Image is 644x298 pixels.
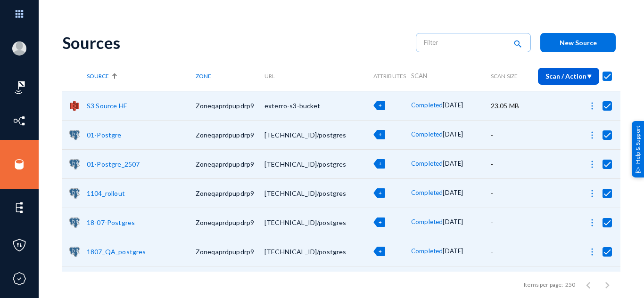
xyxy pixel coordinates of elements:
[196,149,264,178] td: Zoneqaprdpupdrp9
[379,102,382,108] span: +
[12,272,26,286] img: icon-compliance.svg
[443,101,463,109] span: [DATE]
[264,189,347,197] span: [TECHNICAL_ID]/postgres
[524,281,563,289] div: Items per page:
[443,218,463,226] span: [DATE]
[443,247,463,255] span: [DATE]
[264,102,321,110] span: exterro-s3-bucket
[87,72,196,80] div: Source
[87,72,109,80] span: Source
[264,72,275,80] span: URL
[443,189,463,196] span: [DATE]
[491,208,528,237] td: -
[5,4,33,24] img: app launcher
[491,72,518,80] span: Scan Size
[196,266,264,295] td: Zoneqaprdpupdrp9
[443,160,463,167] span: [DATE]
[12,201,26,215] img: icon-elements.svg
[12,81,26,95] img: icon-risk-sonar.svg
[491,237,528,266] td: -
[87,102,127,110] a: S3 Source HF
[69,130,80,140] img: pgsql.png
[411,189,443,196] span: Completed
[411,218,443,226] span: Completed
[587,218,597,227] img: icon-more.svg
[491,266,528,295] td: 1.22 MB
[12,41,26,56] img: blank-profile-picture.png
[491,178,528,208] td: -
[379,161,382,167] span: +
[545,72,592,80] span: Scan / Action
[491,91,528,120] td: 23.05 MB
[587,101,597,111] img: icon-more.svg
[87,189,125,197] a: 1104_rollout
[264,160,347,168] span: [TECHNICAL_ID]/postgres
[69,217,80,228] img: pgsql.png
[587,189,597,198] img: icon-more.svg
[87,131,122,139] a: 01-Postgre
[587,130,597,140] img: icon-more.svg
[565,281,575,289] div: 250
[264,248,347,256] span: [TECHNICAL_ID]/postgres
[587,160,597,169] img: icon-more.svg
[379,219,382,225] span: +
[587,247,597,257] img: icon-more.svg
[512,38,523,51] mat-icon: search
[540,33,616,52] button: New Source
[411,72,428,80] span: Scan
[264,218,347,226] span: [TECHNICAL_ID]/postgres
[373,72,406,80] span: Attributes
[579,275,598,294] button: Previous page
[379,190,382,196] span: +
[12,157,26,171] img: icon-sources.svg
[586,74,592,79] img: down-arrow-white.svg
[598,275,617,294] button: Next page
[196,72,211,80] span: Zone
[69,159,80,169] img: pgsql.png
[538,68,599,85] button: Scan / Action
[196,91,264,120] td: Zoneqaprdpupdrp9
[69,188,80,199] img: pgsql.png
[411,160,443,167] span: Completed
[12,114,26,128] img: icon-inventory.svg
[87,160,140,168] a: 01-Postgre_2507
[635,167,641,173] img: help_support.svg
[196,237,264,266] td: Zoneqaprdpupdrp9
[196,72,264,80] div: Zone
[560,39,597,47] span: New Source
[491,120,528,149] td: -
[411,101,443,109] span: Completed
[69,101,80,111] img: s3.png
[196,178,264,208] td: Zoneqaprdpupdrp9
[264,131,347,139] span: [TECHNICAL_ID]/postgres
[443,130,463,138] span: [DATE]
[69,247,80,257] img: pgsql.png
[491,149,528,178] td: -
[196,120,264,149] td: Zoneqaprdpupdrp9
[379,131,382,137] span: +
[424,35,507,49] input: Filter
[12,238,26,252] img: icon-policies.svg
[62,33,406,52] div: Sources
[87,218,135,226] a: 18-07-Postgres
[196,208,264,237] td: Zoneqaprdpupdrp9
[411,247,443,255] span: Completed
[632,121,644,177] div: Help & Support
[379,248,382,254] span: +
[411,130,443,138] span: Completed
[87,248,146,256] a: 1807_QA_postgres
